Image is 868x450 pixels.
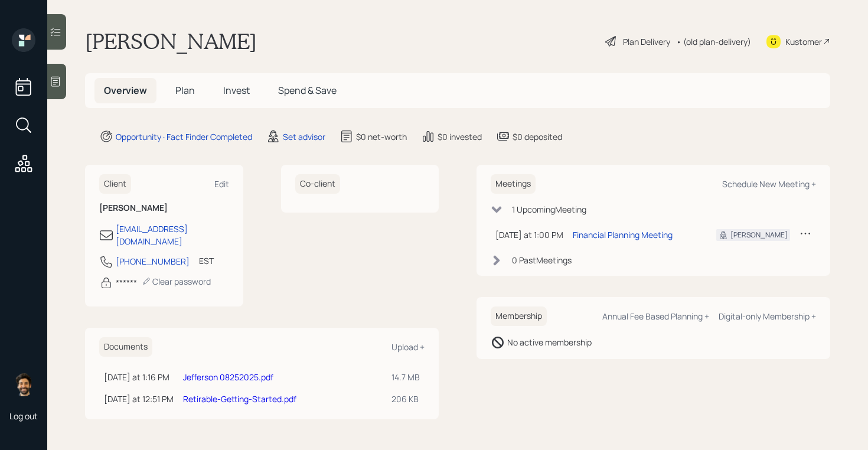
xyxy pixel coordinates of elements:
h6: Client [99,174,131,194]
div: Kustomer [785,35,822,48]
div: EST [199,255,214,267]
div: [DATE] at 12:51 PM [104,393,174,405]
h6: Membership [491,306,547,326]
span: Overview [104,84,147,97]
a: Retirable-Getting-Started.pdf [183,393,296,405]
h6: [PERSON_NAME] [99,203,229,213]
span: Invest [223,84,250,97]
div: Digital-only Membership + [719,311,816,322]
div: [DATE] at 1:16 PM [104,371,174,383]
div: Annual Fee Based Planning + [602,311,709,322]
div: Edit [214,178,229,190]
div: 1 Upcoming Meeting [512,203,586,216]
span: Plan [175,84,195,97]
div: Schedule New Meeting + [722,178,816,190]
div: Set advisor [283,131,325,143]
img: eric-schwartz-headshot.png [12,373,35,396]
div: [DATE] at 1:00 PM [495,229,563,241]
div: [PERSON_NAME] [730,230,788,240]
div: [EMAIL_ADDRESS][DOMAIN_NAME] [116,223,229,247]
div: Financial Planning Meeting [573,229,673,241]
div: 14.7 MB [391,371,420,383]
h6: Meetings [491,174,536,194]
div: Plan Delivery [623,35,670,48]
div: Log out [9,410,38,422]
a: Jefferson 08252025.pdf [183,371,273,383]
div: 206 KB [391,393,420,405]
div: $0 net-worth [356,131,407,143]
div: • (old plan-delivery) [676,35,751,48]
div: No active membership [507,336,592,348]
h6: Co-client [295,174,340,194]
h1: [PERSON_NAME] [85,28,257,54]
div: Upload + [391,341,425,353]
div: Opportunity · Fact Finder Completed [116,131,252,143]
div: $0 deposited [513,131,562,143]
span: Spend & Save [278,84,337,97]
div: [PHONE_NUMBER] [116,255,190,268]
div: 0 Past Meeting s [512,254,572,266]
div: $0 invested [438,131,482,143]
div: Clear password [142,276,211,287]
h6: Documents [99,337,152,357]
